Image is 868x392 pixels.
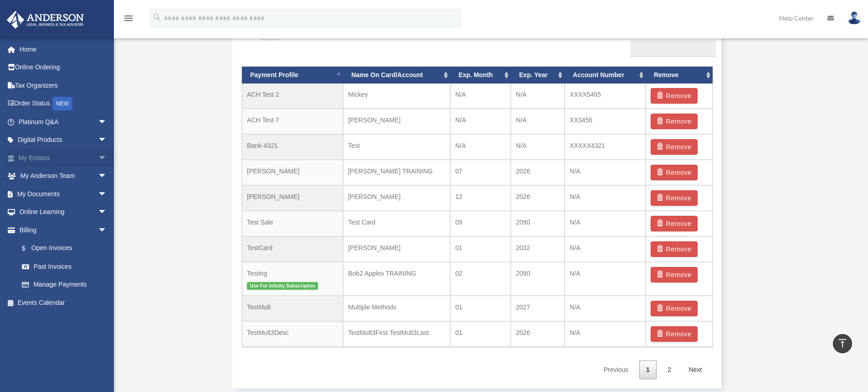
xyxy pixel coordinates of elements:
[242,296,343,321] td: TestMult
[565,262,646,296] td: N/A
[450,134,511,160] td: N/A
[247,282,318,290] span: Use For Infinity Subscription
[511,211,565,236] td: 2090
[98,113,116,131] span: arrow_drop_down
[565,67,646,84] th: Account Number: activate to sort column ascending
[343,211,450,236] td: Test Card
[565,84,646,109] td: XXXX5465
[511,160,565,185] td: 2026
[13,257,121,276] a: Past Invoices
[450,109,511,134] td: N/A
[511,185,565,211] td: 2026
[6,203,121,221] a: Online Learningarrow_drop_down
[565,296,646,321] td: N/A
[651,216,698,231] button: Remove
[511,296,565,321] td: 2027
[627,27,712,57] label: Search:
[98,203,116,222] span: arrow_drop_down
[837,338,848,349] i: vertical_align_top
[123,13,134,24] i: menu
[511,84,565,109] td: N/A
[6,94,121,113] a: Order StatusNEW
[242,67,343,84] th: Payment Profile: activate to sort column descending
[6,76,121,94] a: Tax Organizers
[450,236,511,262] td: 01
[450,321,511,347] td: 01
[511,321,565,347] td: 2026
[651,326,698,342] button: Remove
[6,149,121,167] a: My Entitiesarrow_drop_down
[13,239,121,258] a: $Open Invoices
[242,262,343,296] td: Testing
[450,262,511,296] td: 02
[651,139,698,155] button: Remove
[651,190,698,206] button: Remove
[343,109,450,134] td: [PERSON_NAME]
[343,262,450,296] td: Bob2 Apples TRAINING
[343,321,450,347] td: TestMult3First TestMult3Last
[6,221,121,239] a: Billingarrow_drop_down
[565,185,646,211] td: N/A
[6,167,121,185] a: My Anderson Teamarrow_drop_down
[511,109,565,134] td: N/A
[651,241,698,257] button: Remove
[98,167,116,186] span: arrow_drop_down
[4,11,87,29] img: Anderson Advisors Platinum Portal
[450,84,511,109] td: N/A
[833,334,852,353] a: vertical_align_top
[6,40,121,58] a: Home
[27,243,31,254] span: $
[511,134,565,160] td: N/A
[639,361,657,379] a: 1
[242,321,343,347] td: TestMult3Desc
[343,160,450,185] td: [PERSON_NAME] TRAINING
[6,131,121,149] a: Digital Productsarrow_drop_down
[511,236,565,262] td: 2032
[651,88,698,104] button: Remove
[511,262,565,296] td: 2090
[6,185,121,203] a: My Documentsarrow_drop_down
[242,109,343,134] td: ACH Test 7
[98,185,116,204] span: arrow_drop_down
[565,321,646,347] td: N/A
[847,11,861,25] img: User Pic
[98,221,116,240] span: arrow_drop_down
[565,109,646,134] td: XX3456
[52,97,72,110] div: NEW
[123,16,134,24] a: menu
[98,149,116,167] span: arrow_drop_down
[565,134,646,160] td: XXXXX4321
[6,113,121,131] a: Platinum Q&Aarrow_drop_down
[565,160,646,185] td: N/A
[661,361,678,379] a: 2
[450,160,511,185] td: 07
[343,67,450,84] th: Name On Card/Account: activate to sort column ascending
[98,131,116,150] span: arrow_drop_down
[682,361,709,379] a: Next
[242,236,343,262] td: TestCard
[646,67,713,84] th: Remove: activate to sort column ascending
[565,211,646,236] td: N/A
[343,296,450,321] td: Multiple Methods
[651,114,698,129] button: Remove
[343,236,450,262] td: [PERSON_NAME]
[13,276,116,294] a: Manage Payments
[242,134,343,160] td: Bank-4321
[6,293,121,312] a: Events Calendar
[242,84,343,109] td: ACH Test 2
[651,165,698,180] button: Remove
[242,211,343,236] td: Test Sale
[450,67,511,84] th: Exp. Month: activate to sort column ascending
[450,296,511,321] td: 01
[242,160,343,185] td: [PERSON_NAME]
[597,361,635,379] a: Previous
[343,84,450,109] td: Mickey
[242,185,343,211] td: [PERSON_NAME]
[6,58,121,77] a: Online Ordering
[343,134,450,160] td: Test
[343,185,450,211] td: [PERSON_NAME]
[152,12,162,22] i: search
[450,185,511,211] td: 12
[511,67,565,84] th: Exp. Year: activate to sort column ascending
[565,236,646,262] td: N/A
